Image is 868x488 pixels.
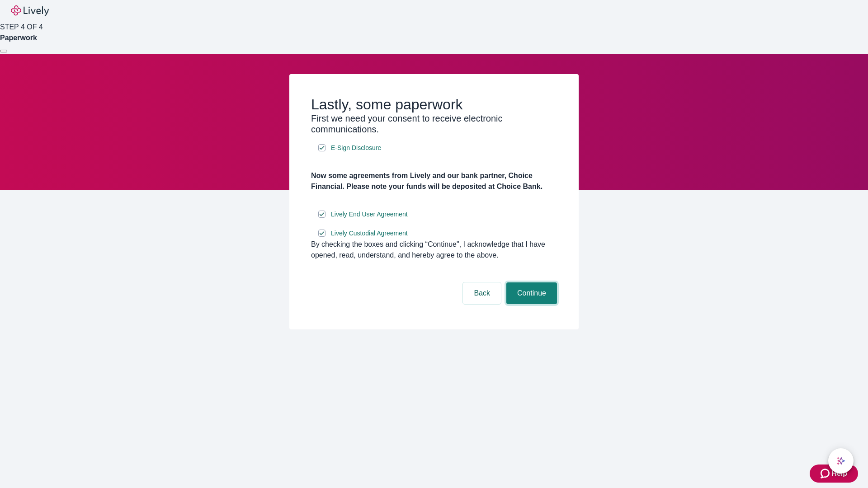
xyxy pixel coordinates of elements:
[311,96,557,113] h2: Lastly, some paperwork
[831,468,847,479] span: Help
[329,209,410,220] a: e-sign disclosure document
[331,143,381,153] span: E-Sign Disclosure
[329,142,383,154] a: e-sign disclosure document
[331,229,408,238] span: Lively Custodial Agreement
[836,456,845,465] svg: Lively AI Assistant
[828,448,854,474] button: chat
[810,465,858,483] button: Zendesk support iconHelp
[331,210,408,219] span: Lively End User Agreement
[311,113,557,135] h3: First we need your consent to receive electronic communications.
[821,468,831,479] svg: Zendesk support icon
[11,5,49,16] img: Lively
[311,239,557,261] div: By checking the boxes and clicking “Continue", I acknowledge that I have opened, read, understand...
[329,228,410,239] a: e-sign disclosure document
[311,170,557,192] h4: Now some agreements from Lively and our bank partner, Choice Financial. Please note your funds wi...
[463,282,501,304] button: Back
[506,282,557,304] button: Continue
